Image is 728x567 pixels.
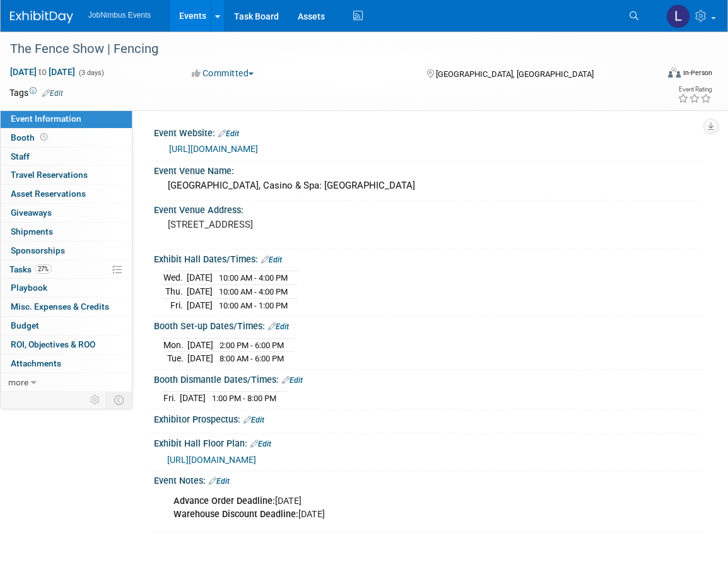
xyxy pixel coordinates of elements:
[250,440,271,448] a: Edit
[11,208,52,218] span: Giveaways
[11,170,88,180] span: Travel Reservations
[218,129,239,138] a: Edit
[212,394,276,403] span: 1:00 PM - 8:00 PM
[1,148,132,166] a: Staff
[154,161,703,177] div: Event Venue Name:
[1,129,132,147] a: Booth
[1,373,132,392] a: more
[173,509,298,520] b: Warehouse Discount Deadline:
[37,67,49,77] span: to
[11,320,39,330] span: Budget
[1,166,132,184] a: Travel Reservations
[1,298,132,316] a: Misc. Expenses & Credits
[11,132,50,143] span: Booth
[168,219,369,230] pre: [STREET_ADDRESS]
[219,273,288,283] span: 10:00 AM - 4:00 PM
[1,354,132,373] a: Attachments
[154,471,703,488] div: Event Notes:
[169,144,258,154] a: [URL][DOMAIN_NAME]
[154,124,703,140] div: Event Website:
[187,338,213,352] td: [DATE]
[154,250,703,266] div: Exhibit Hall Dates/Times:
[261,255,282,264] a: Edit
[268,322,289,331] a: Edit
[9,86,63,99] td: Tags
[1,336,132,354] a: ROI, Objectives & ROO
[1,223,132,241] a: Shipments
[163,338,187,352] td: Mon.
[35,264,52,274] span: 27%
[11,245,65,255] span: Sponsorships
[11,339,95,349] span: ROI, Objectives & ROO
[38,132,50,142] span: Booth not reserved yet
[1,204,132,222] a: Giveaways
[187,67,259,79] button: Committed
[88,11,151,20] span: JobNimbus Events
[282,376,303,385] a: Edit
[154,410,703,426] div: Exhibitor Prospectus:
[666,4,690,28] img: Laly Matos
[154,370,703,387] div: Booth Dismantle Dates/Times:
[163,298,187,312] td: Fri.
[11,189,86,199] span: Asset Reservations
[163,176,693,196] div: [GEOGRAPHIC_DATA], Casino & Spa: [GEOGRAPHIC_DATA]
[1,110,132,128] a: Event Information
[220,354,284,363] span: 8:00 AM - 6:00 PM
[187,285,213,299] td: [DATE]
[163,271,187,285] td: Wed.
[154,201,703,216] div: Event Venue Address:
[209,477,230,486] a: Edit
[11,301,109,312] span: Misc. Expenses & Credits
[9,66,76,78] span: [DATE] [DATE]
[1,279,132,297] a: Playbook
[1,242,132,260] a: Sponsorships
[154,317,703,333] div: Booth Set-up Dates/Times:
[11,226,53,237] span: Shipments
[6,38,643,61] div: The Fence Show | Fencing
[11,358,61,368] span: Attachments
[436,69,594,79] span: [GEOGRAPHIC_DATA], [GEOGRAPHIC_DATA]
[244,416,264,424] a: Edit
[1,185,132,203] a: Asset Reservations
[107,392,132,408] td: Toggle Event Tabs
[167,455,256,465] a: [URL][DOMAIN_NAME]
[85,392,107,408] td: Personalize Event Tab Strip
[165,489,592,527] div: [DATE] [DATE]
[9,264,52,274] span: Tasks
[8,377,28,387] span: more
[42,89,63,98] a: Edit
[187,352,213,365] td: [DATE]
[173,496,275,506] b: Advance Order Deadline:
[11,114,81,124] span: Event Information
[220,341,284,350] span: 2:00 PM - 6:00 PM
[154,434,703,450] div: Exhibit Hall Floor Plan:
[683,68,712,78] div: In-Person
[10,11,73,23] img: ExhibitDay
[163,285,187,299] td: Thu.
[1,260,132,279] a: Tasks27%
[180,392,206,405] td: [DATE]
[668,67,681,78] img: Format-Inperson.png
[603,66,712,85] div: Event Format
[219,301,288,310] span: 10:00 AM - 1:00 PM
[11,151,30,161] span: Staff
[219,287,288,296] span: 10:00 AM - 4:00 PM
[163,352,187,365] td: Tue.
[78,69,104,77] span: (3 days)
[11,283,47,293] span: Playbook
[163,392,180,405] td: Fri.
[187,298,213,312] td: [DATE]
[678,86,712,93] div: Event Rating
[187,271,213,285] td: [DATE]
[1,317,132,335] a: Budget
